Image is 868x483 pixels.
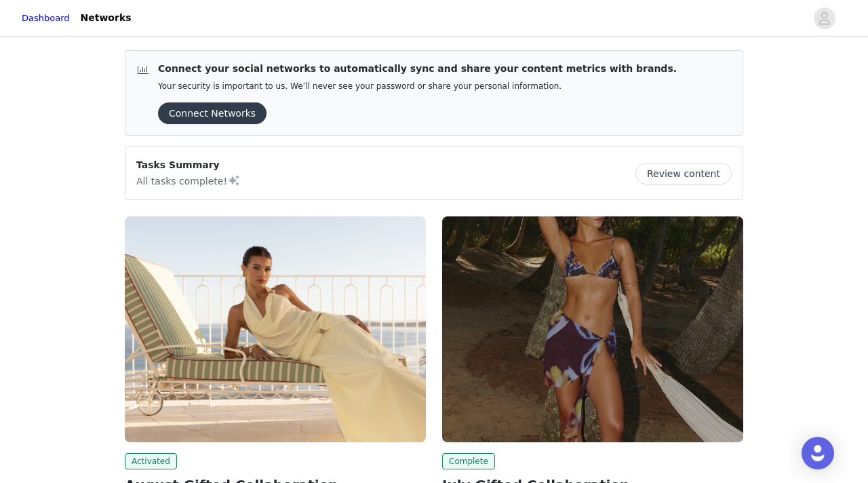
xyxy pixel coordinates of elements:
[442,453,495,469] span: Complete
[802,437,834,469] div: Open Intercom Messenger
[158,102,267,124] button: Connect Networks
[125,216,426,442] img: Peppermayo EU
[158,62,677,76] p: Connect your social networks to automatically sync and share your content metrics with brands.
[136,158,241,172] p: Tasks Summary
[442,216,743,442] img: Peppermayo AUS
[635,163,732,185] button: Review content
[818,7,831,29] div: avatar
[73,3,140,33] a: Networks
[136,172,241,189] p: All tasks complete!
[125,453,177,469] span: Activated
[22,12,70,25] a: Dashboard
[158,81,677,92] p: Your security is important to us. We’ll never see your password or share your personal information.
